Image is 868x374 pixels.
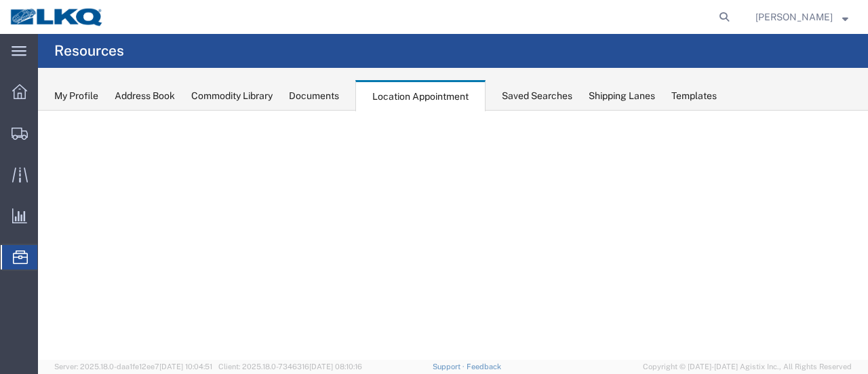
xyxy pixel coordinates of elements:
span: Server: 2025.18.0-daa1fe12ee7 [54,362,212,371]
div: Shipping Lanes [589,89,655,103]
span: Client: 2025.18.0-7346316 [218,362,362,371]
span: [DATE] 10:04:51 [159,362,212,371]
a: Feedback [467,362,501,371]
div: Documents [289,89,339,103]
a: Support [433,362,467,371]
div: Templates [671,89,717,103]
h4: Resources [54,34,124,68]
iframe: FS Legacy Container [38,111,868,360]
button: [PERSON_NAME] [755,9,849,25]
div: Address Book [115,89,175,103]
div: Saved Searches [502,89,572,103]
span: Sopha Sam [755,10,833,24]
div: My Profile [54,89,98,103]
span: [DATE] 08:10:16 [309,362,362,371]
span: Copyright © [DATE]-[DATE] Agistix Inc., All Rights Reserved [643,361,852,373]
div: Location Appointment [355,80,486,111]
img: logo [9,7,104,27]
div: Commodity Library [191,89,273,103]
